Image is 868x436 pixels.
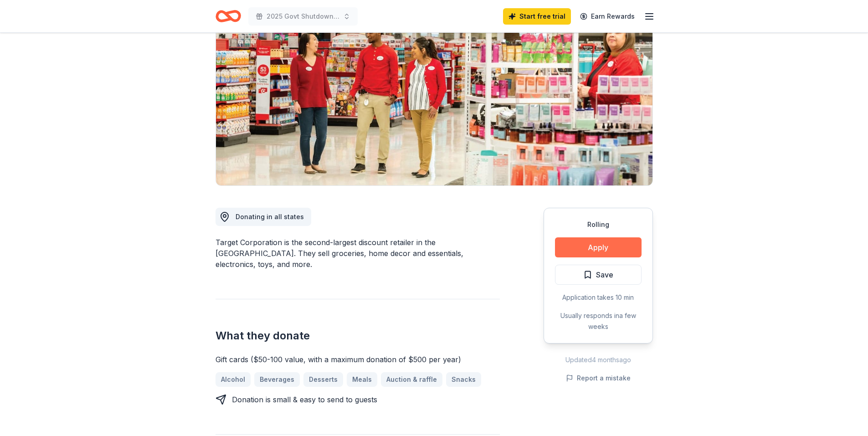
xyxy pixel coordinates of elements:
[303,372,343,387] a: Desserts
[544,354,653,365] div: Updated 4 months ago
[555,292,642,303] div: Application takes 10 min
[254,372,300,387] a: Beverages
[216,237,500,270] div: Target Corporation is the second-largest discount retailer in the [GEOGRAPHIC_DATA]. They sell gr...
[248,7,358,26] button: 2025 Govt Shutdown USCG Employee Relief - Mobile, [GEOGRAPHIC_DATA]
[216,328,500,343] h2: What they donate
[216,354,500,365] div: Gift cards ($50-100 value, with a maximum donation of $500 per year)
[216,11,652,185] img: Image for Target
[503,8,571,25] a: Start free trial
[267,11,339,22] span: 2025 Govt Shutdown USCG Employee Relief - Mobile, [GEOGRAPHIC_DATA]
[381,372,442,387] a: Auction & raffle
[216,5,241,27] a: Home
[555,219,642,230] div: Rolling
[216,372,251,387] a: Alcohol
[555,265,642,285] button: Save
[596,269,613,281] span: Save
[236,213,304,221] span: Donating in all states
[575,8,640,25] a: Earn Rewards
[446,372,481,387] a: Snacks
[232,394,377,405] div: Donation is small & easy to send to guests
[347,372,377,387] a: Meals
[555,237,642,257] button: Apply
[555,310,642,332] div: Usually responds in a few weeks
[566,373,631,384] button: Report a mistake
